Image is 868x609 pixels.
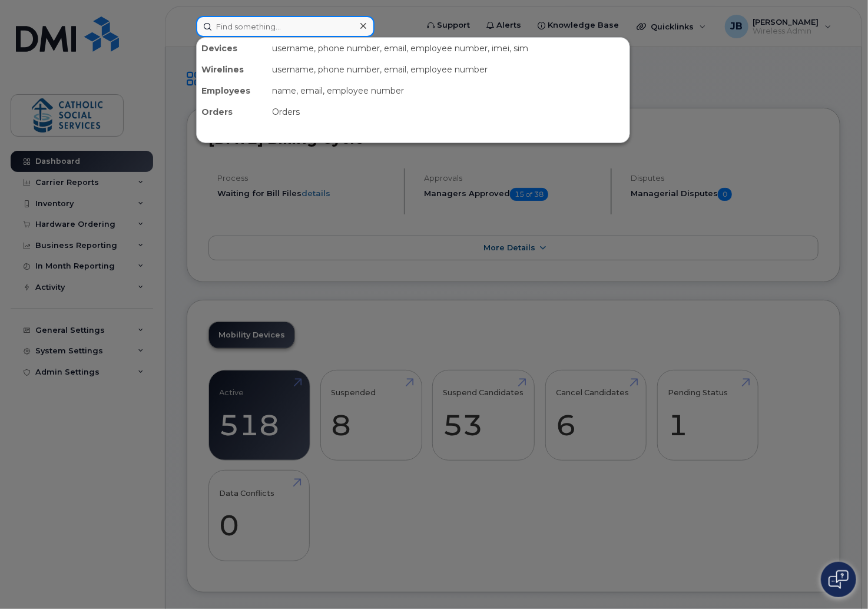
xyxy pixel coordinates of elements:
[829,570,849,589] img: Open chat
[267,80,630,101] div: name, email, employee number
[197,38,267,59] div: Devices
[267,101,630,123] div: Orders
[197,101,267,123] div: Orders
[267,59,630,80] div: username, phone number, email, employee number
[197,80,267,101] div: Employees
[197,59,267,80] div: Wirelines
[267,38,630,59] div: username, phone number, email, employee number, imei, sim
